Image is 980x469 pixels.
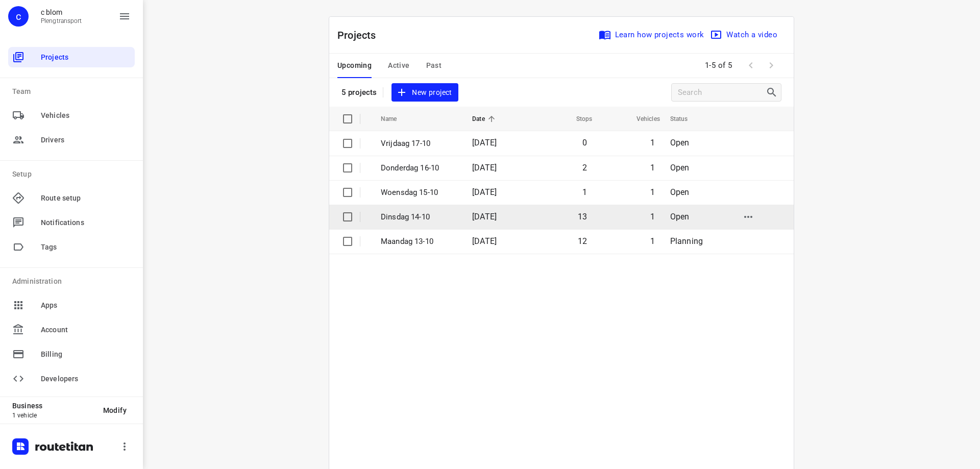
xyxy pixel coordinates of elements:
button: New project [391,83,458,102]
span: [DATE] [472,163,497,172]
p: 5 projects [341,88,377,97]
div: Projects [8,47,135,67]
div: Tags [8,237,135,257]
span: 1-5 of 5 [701,55,737,77]
span: Open [670,187,690,197]
span: 1 [650,212,655,221]
span: 1 [582,187,587,197]
span: 2 [582,163,587,172]
span: 12 [578,236,587,246]
p: Team [12,86,135,97]
span: Account [41,325,131,335]
span: [DATE] [472,187,497,197]
p: Woensdag 15-10 [381,187,457,199]
div: Apps [8,295,135,315]
p: Projects [337,28,384,43]
span: Tags [41,242,131,253]
div: Vehicles [8,105,135,126]
span: Name [381,113,410,125]
p: Vrijdaag 17-10 [381,138,457,150]
button: Modify [95,401,135,419]
span: [DATE] [472,138,497,147]
div: Notifications [8,212,135,233]
span: Open [670,212,690,221]
span: Projects [41,52,131,63]
p: Maandag 13-10 [381,236,457,248]
span: 1 [650,138,655,147]
span: Developers [41,374,131,384]
input: Search projects [678,85,766,101]
span: 1 [650,163,655,172]
p: Dinsdag 14-10 [381,211,457,223]
div: Account [8,319,135,340]
span: Upcoming [337,59,372,72]
span: New project [398,86,452,99]
span: Next Page [761,55,781,76]
p: Donderdag 16-10 [381,162,457,174]
span: Planning [670,236,703,246]
div: c [8,6,29,27]
span: Route setup [41,193,131,204]
span: Vehicles [41,110,131,121]
p: Setup [12,169,135,180]
div: Route setup [8,188,135,208]
span: Active [388,59,409,72]
span: Past [426,59,442,72]
span: Stops [563,113,593,125]
p: 1 vehicle [12,412,95,419]
p: Business [12,402,95,410]
div: Search [766,86,781,98]
p: Plengtransport [41,17,82,24]
span: Status [670,113,701,125]
span: Modify [103,406,127,414]
div: Developers [8,368,135,389]
p: c blom [41,8,82,16]
span: 1 [650,187,655,197]
span: Open [670,163,690,172]
span: Date [472,113,498,125]
span: 1 [650,236,655,246]
span: Billing [41,349,131,360]
span: Open [670,138,690,147]
span: Drivers [41,135,131,145]
span: Previous Page [741,55,761,76]
span: 0 [582,138,587,147]
div: Billing [8,344,135,364]
span: 13 [578,212,587,221]
div: Drivers [8,130,135,150]
span: Notifications [41,217,131,228]
p: Administration [12,276,135,287]
span: Apps [41,300,131,311]
span: [DATE] [472,212,497,221]
span: [DATE] [472,236,497,246]
span: Vehicles [623,113,660,125]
